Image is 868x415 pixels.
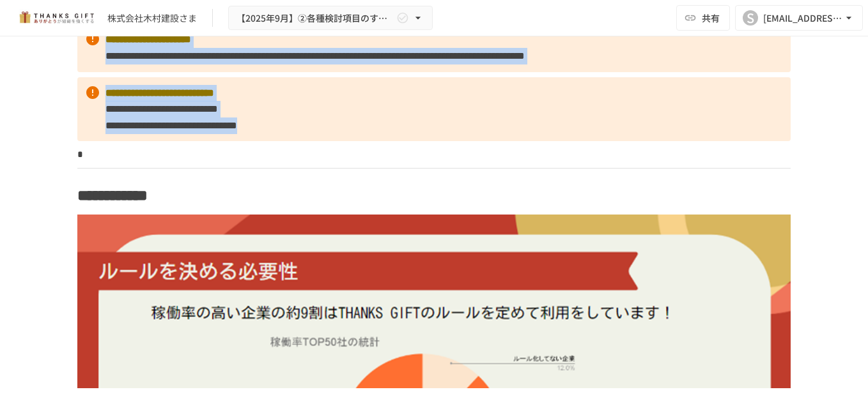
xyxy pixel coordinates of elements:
button: 共有 [676,5,730,31]
div: 株式会社木村建設さま [107,11,197,25]
img: mMP1OxWUAhQbsRWCurg7vIHe5HqDpP7qZo7fRoNLXQh [15,8,97,28]
button: S[EMAIL_ADDRESS][DOMAIN_NAME] [735,5,863,31]
span: 【2025年9月】②各種検討項目のすり合わせ/ THANKS GIFTキックオフMTG [236,10,394,26]
span: 共有 [702,11,720,25]
div: S [743,10,758,26]
button: 【2025年9月】②各種検討項目のすり合わせ/ THANKS GIFTキックオフMTG [228,6,433,31]
div: [EMAIL_ADDRESS][DOMAIN_NAME] [763,10,842,26]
